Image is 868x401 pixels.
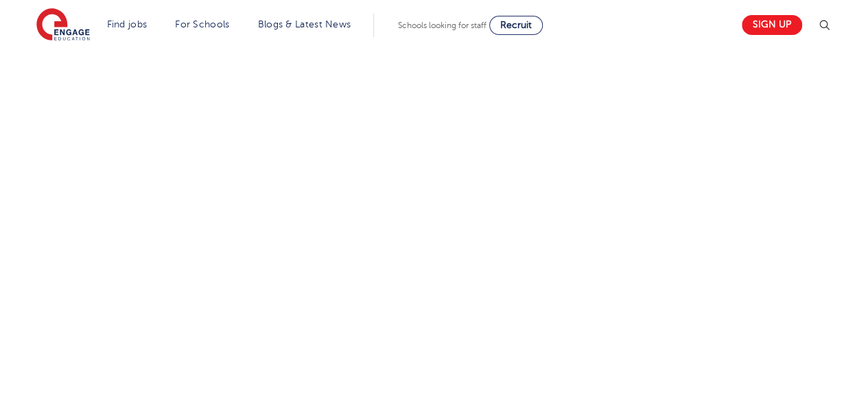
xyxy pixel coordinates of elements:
span: Schools looking for staff [398,21,486,30]
span: Recruit [500,20,532,30]
a: Recruit [489,16,543,35]
img: Engage Education [36,8,90,42]
a: Blogs & Latest News [258,19,351,29]
a: For Schools [175,19,229,29]
a: Find jobs [107,19,148,29]
a: Sign up [742,15,802,35]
